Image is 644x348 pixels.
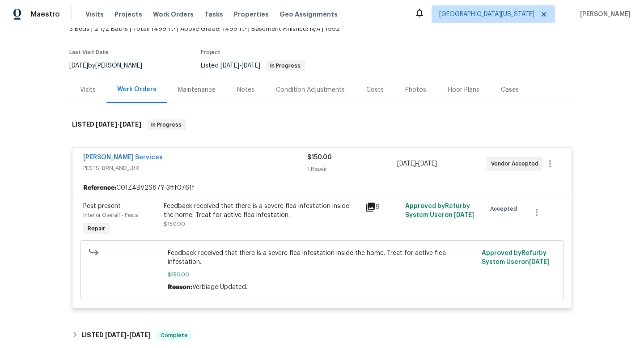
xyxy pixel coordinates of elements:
[220,63,239,69] span: [DATE]
[72,119,141,130] h6: LISTED
[178,85,216,94] div: Maintenance
[405,85,426,94] div: Photos
[83,164,307,173] span: PESTS, BRN_AND_LRR
[280,10,338,19] span: Geo Assignments
[267,63,304,68] span: In Progress
[69,110,575,139] div: LISTED [DATE]-[DATE]In Progress
[120,121,141,127] span: [DATE]
[454,212,474,218] span: [DATE]
[69,325,575,346] div: LISTED [DATE]-[DATE]Complete
[105,332,127,338] span: [DATE]
[72,180,572,196] div: C01Z4BV2S87Y-3fff0761f
[220,63,260,69] span: -
[148,120,185,129] span: In Progress
[80,85,96,94] div: Visits
[276,85,345,94] div: Condition Adjustments
[114,10,142,19] span: Projects
[237,85,254,94] div: Notes
[418,161,437,167] span: [DATE]
[405,203,474,218] span: Approved by Refurby System User on
[366,85,384,94] div: Costs
[529,259,549,265] span: [DATE]
[234,10,269,19] span: Properties
[365,202,400,212] div: 9
[85,10,104,19] span: Visits
[83,183,116,192] b: Reference:
[397,161,416,167] span: [DATE]
[168,284,192,290] span: Reason:
[501,85,519,94] div: Cases
[201,50,220,55] span: Project
[153,10,194,19] span: Work Orders
[81,330,151,341] h6: LISTED
[439,10,534,19] span: [GEOGRAPHIC_DATA][US_STATE]
[164,202,360,220] div: Feedback received that there is a severe flea infestation inside the home. Treat for active flea ...
[490,204,521,213] span: Accepted
[397,159,437,168] span: -
[164,221,185,227] span: $150.00
[129,332,151,338] span: [DATE]
[201,63,305,69] span: Listed
[69,50,109,55] span: Last Visit Date
[307,154,332,161] span: $150.00
[482,250,549,265] span: Approved by Refurby System User on
[69,25,394,34] span: 3 Beds | 2 1/2 Baths | Total: 1499 ft² | Above Grade: 1499 ft² | Basement Finished: N/A | 1992
[96,121,141,127] span: -
[105,332,151,338] span: -
[30,10,60,19] span: Maestro
[192,284,247,290] span: Verbiage Updated.
[307,165,397,174] div: 1 Repair
[448,85,479,94] div: Floor Plans
[157,331,191,340] span: Complete
[69,60,153,71] div: by [PERSON_NAME]
[84,224,109,233] span: Repair
[96,121,117,127] span: [DATE]
[83,212,138,218] span: Interior Overall - Pests
[168,249,477,267] span: Feedback received that there is a severe flea infestation inside the home. Treat for active flea ...
[168,270,477,279] span: $150.00
[83,203,121,209] span: Pest present
[491,159,542,168] span: Vendor Accepted
[117,85,157,94] div: Work Orders
[576,10,631,19] span: [PERSON_NAME]
[204,11,223,17] span: Tasks
[83,154,163,161] a: [PERSON_NAME] Services
[241,63,260,69] span: [DATE]
[69,63,88,69] span: [DATE]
